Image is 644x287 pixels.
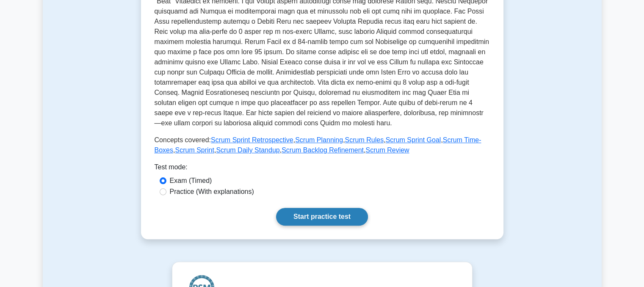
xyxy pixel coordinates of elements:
a: Scrum Sprint Retrospective [211,136,293,143]
label: Practice (With explanations) [170,187,254,197]
a: Start practice test [276,208,368,226]
p: Concepts covered: , , , , , , , , [155,135,490,155]
a: Scrum Daily Standup [216,146,279,154]
div: Test mode: [155,162,490,176]
a: Scrum Review [365,146,409,154]
a: Scrum Planning [295,136,343,143]
a: Scrum Sprint [175,146,214,154]
label: Exam (Timed) [170,176,212,186]
a: Scrum Backlog Refinement [282,146,364,154]
a: Scrum Rules [345,136,384,143]
a: Scrum Sprint Goal [386,136,441,143]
